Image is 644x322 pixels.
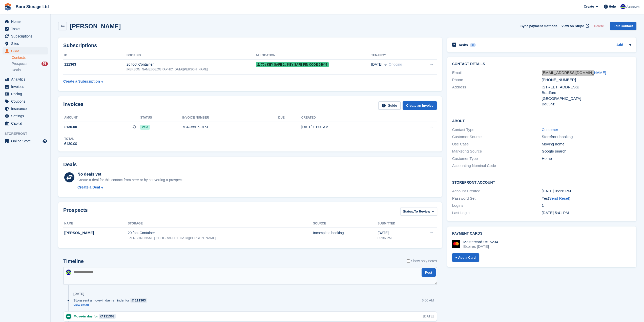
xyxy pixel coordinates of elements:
th: Due [278,114,301,122]
span: Create [584,4,594,9]
a: [EMAIL_ADDRESS][DOMAIN_NAME] [542,70,606,75]
button: Delete [592,22,606,30]
div: Customer Source [452,134,542,140]
a: View on Stripe [559,22,590,30]
a: menu [3,40,48,47]
img: Tobie Hillier [66,270,71,275]
span: £130.00 [64,124,77,130]
div: Marketing Source [452,148,542,154]
div: 58 [41,62,48,66]
div: [PERSON_NAME][GEOGRAPHIC_DATA][PERSON_NAME] [128,236,313,241]
div: Home [542,156,631,162]
div: [DATE] [73,292,84,296]
a: Boro Storage Ltd [14,3,51,11]
h2: Deals [63,162,77,167]
span: Sites [11,40,41,47]
a: Create a Subscription [63,77,103,86]
a: Deals [12,67,48,73]
a: Create a Deal [77,185,183,190]
div: Yes [542,196,631,201]
h2: Subscriptions [63,43,437,48]
span: Prospects [12,61,27,66]
div: 7B4C55E6-0161 [182,124,278,130]
th: Created [301,114,399,122]
div: 111363 [103,314,114,319]
button: Sync payment methods [521,22,557,30]
div: Last Login [452,210,542,216]
a: menu [3,98,48,105]
div: 111363 [135,298,146,303]
h2: Timeline [63,258,84,264]
a: menu [3,76,48,83]
button: Status: To Review [400,207,437,216]
div: Account Created [452,188,542,194]
div: £130.00 [64,141,77,146]
div: Address [452,84,542,107]
div: Google search [542,148,631,154]
span: Settings [11,112,41,120]
span: Tasks [11,25,41,32]
div: [STREET_ADDRESS] [542,84,631,90]
a: 111363 [99,314,116,319]
div: Create a Subscription [63,79,100,84]
a: menu [3,138,48,145]
span: Stora [73,298,82,303]
span: Ongoing [389,62,402,66]
span: Pricing [11,90,41,98]
a: menu [3,105,48,112]
div: sent a move-in day reminder for [73,298,150,303]
a: 111363 [130,298,147,303]
div: Phone [452,77,542,83]
div: Bd63hz [542,101,631,107]
a: Preview store [42,138,48,144]
div: [DATE] [423,314,434,319]
div: 05:36 PM [378,236,415,241]
a: menu [3,47,48,54]
div: Logins [452,203,542,209]
th: Tenancy [371,51,420,60]
span: Storefront [5,131,50,136]
div: Customer Type [452,156,542,162]
a: Edit Contact [610,22,636,30]
a: Contacts [12,55,48,60]
th: Name [63,220,128,228]
span: Online Store [11,138,41,145]
span: Help [609,4,616,9]
th: Allocation [256,51,371,60]
div: 1 [542,203,631,209]
div: [PHONE_NUMBER] [542,77,631,83]
a: menu [3,18,48,25]
div: Accounting Nominal Code [452,163,542,169]
span: Analytics [11,76,41,83]
th: Storage [128,220,313,228]
input: Show only notes [407,258,410,264]
div: Storefront booking [542,134,631,140]
div: Email [452,70,542,76]
span: Invoices [11,83,41,90]
div: Total [64,137,77,141]
th: ID [63,51,127,60]
th: Submitted [378,220,415,228]
a: menu [3,120,48,127]
div: Expires [DATE] [463,244,498,249]
span: Paid [140,125,150,130]
div: Password Set [452,196,542,201]
span: CRM [11,47,41,54]
a: menu [3,25,48,32]
div: 6:00 AM [422,298,434,303]
a: menu [3,112,48,120]
img: Tobie Hillier [620,4,626,9]
a: Customer [542,127,558,132]
span: Status: [403,209,414,214]
th: Status [140,114,182,122]
div: Mastercard •••• 6234 [463,240,498,244]
div: Moving home [542,141,631,147]
span: [DATE] [371,62,382,67]
span: View on Stripe [562,24,584,29]
div: Contact Type [452,127,542,133]
a: menu [3,83,48,90]
h2: [PERSON_NAME] [70,23,121,30]
div: No deals yet [77,171,183,177]
div: Create a deal for this contact from here or by converting a prospect. [77,177,183,183]
span: ( ) [548,196,570,200]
